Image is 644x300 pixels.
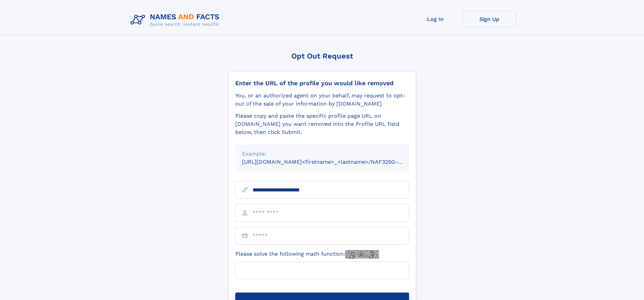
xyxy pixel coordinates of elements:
label: Please solve the following math function: [235,250,379,259]
div: Enter the URL of the profile you would like removed [235,79,409,87]
small: [URL][DOMAIN_NAME]<firstname>_<lastname>/NAF325G-xxxxxxxx [242,159,422,165]
div: Opt Out Request [228,52,416,60]
a: Log In [408,11,462,27]
img: Logo Names and Facts [128,11,225,29]
div: Example: [242,150,402,158]
a: Sign Up [462,11,517,27]
div: You, or an authorized agent on your behalf, may request to opt-out of the sale of your informatio... [235,92,409,108]
div: Please copy and paste the specific profile page URL on [DOMAIN_NAME] you want removed into the Pr... [235,112,409,136]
